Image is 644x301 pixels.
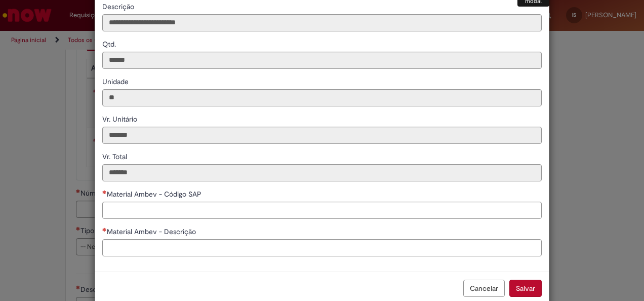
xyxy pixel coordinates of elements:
input: Material Ambev - Código SAP [102,202,542,219]
span: Somente leitura - Vr. Total [102,152,129,161]
span: Somente leitura - Unidade [102,77,131,86]
input: Vr. Unitário [102,127,542,144]
button: Salvar [509,280,542,297]
span: Material Ambev - Código SAP [107,190,204,199]
input: Descrição [102,14,542,31]
input: Unidade [102,89,542,106]
input: Vr. Total [102,164,542,181]
input: Qtd. [102,52,542,69]
span: Necessários [102,190,107,194]
span: Necessários [102,228,107,232]
button: Cancelar [463,280,505,297]
span: Somente leitura - Qtd. [102,40,118,49]
span: Somente leitura - Descrição [102,2,136,11]
span: Somente leitura - Vr. Unitário [102,115,139,124]
input: Material Ambev - Descrição [102,239,542,256]
span: Material Ambev - Descrição [107,227,198,236]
